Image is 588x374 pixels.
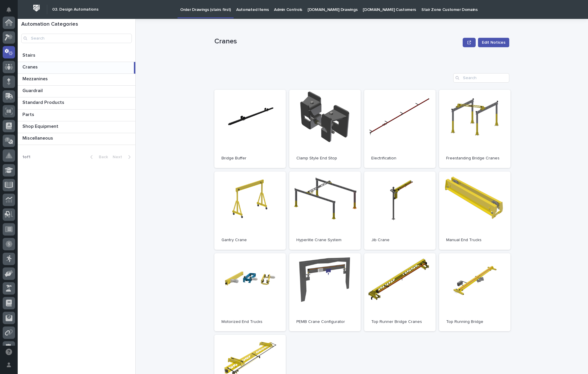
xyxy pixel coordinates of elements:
a: Electrification [364,90,436,168]
a: Standard ProductsStandard Products [18,97,135,109]
p: Electrification [371,156,428,161]
p: Gantry Crane [221,238,279,243]
span: Edit Notices [482,40,505,45]
a: GuardrailGuardrail [18,86,135,97]
h2: 03. Design Automations [52,7,98,12]
input: Search [453,73,509,83]
p: Cranes [214,37,460,46]
p: Miscellaneous [22,134,54,141]
button: Back [86,154,110,160]
span: Next [113,155,126,159]
button: Edit Notices [478,38,509,47]
a: Top Running Bridge [439,253,510,331]
a: Bridge Buffer [214,90,286,168]
a: Top Runner Bridge Cranes [364,253,436,331]
p: Top Running Bridge [446,319,503,324]
p: Manual End Trucks [446,238,503,243]
a: PartsParts [18,110,135,121]
a: Freestanding Bridge Cranes [439,90,510,168]
p: Guardrail [22,87,44,94]
p: Motorized End Trucks [221,319,279,324]
a: StairsStairs [18,50,135,62]
p: Bridge Buffer [221,156,279,161]
h1: Automation Categories [21,21,132,28]
p: PEMB Crane Configurator [296,319,354,324]
p: Jib Crane [371,238,428,243]
p: 1 of 1 [18,150,35,164]
p: Mezzanines [22,75,49,82]
a: Clamp Style End Stop [289,90,361,168]
button: Notifications [3,4,15,16]
img: Workspace Logo [31,3,42,14]
a: MiscellaneousMiscellaneous [18,133,135,145]
a: PEMB Crane Configurator [289,253,361,331]
p: Cranes [22,63,39,70]
p: Parts [22,111,35,117]
button: Next [110,154,135,160]
p: Stairs [22,51,37,58]
a: Jib Crane [364,172,436,250]
a: Hyperlite Crane System [289,172,361,250]
a: Gantry Crane [214,172,286,250]
button: Open support chat [3,346,15,358]
p: Top Runner Bridge Cranes [371,319,428,324]
a: Manual End Trucks [439,172,510,250]
div: Notifications [7,7,15,17]
input: Search [21,34,132,43]
span: Back [95,155,108,159]
p: Hyperlite Crane System [296,238,354,243]
p: Freestanding Bridge Cranes [446,156,503,161]
a: MezzaninesMezzanines [18,74,135,86]
p: Shop Equipment [22,123,60,129]
a: Shop EquipmentShop Equipment [18,121,135,133]
p: Standard Products [22,99,65,105]
p: Clamp Style End Stop [296,156,354,161]
a: Motorized End Trucks [214,253,286,331]
a: CranesCranes [18,62,135,74]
